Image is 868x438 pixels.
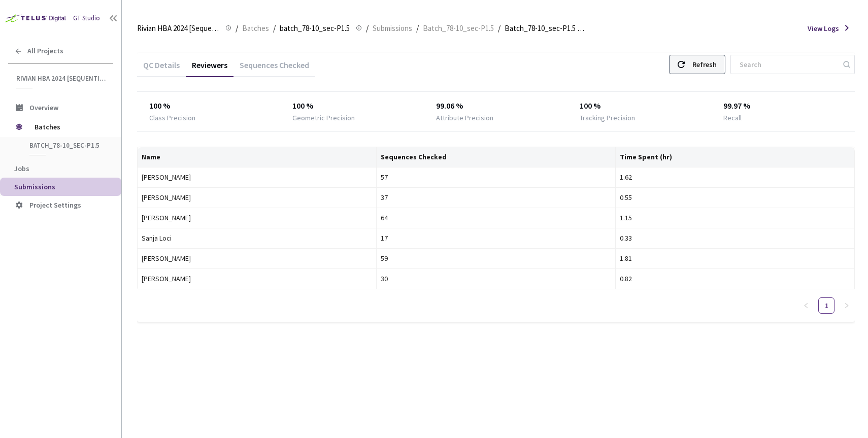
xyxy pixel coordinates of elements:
div: 1.62 [620,172,850,183]
li: / [366,22,369,35]
button: left [798,297,814,314]
div: 17 [381,232,611,244]
li: Previous Page [798,297,814,314]
button: right [839,297,855,314]
li: / [498,22,500,35]
div: GT Studio [73,13,100,23]
span: All Projects [27,47,63,55]
div: 30 [381,273,611,284]
div: Class Precision [149,112,195,123]
span: Batch_78-10_sec-P1.5 [423,22,494,35]
div: 99.97 % [723,100,843,112]
div: 1.15 [620,212,850,223]
div: [PERSON_NAME] [142,273,372,284]
div: Attribute Precision [436,112,493,123]
div: 99.06 % [436,100,556,112]
div: [PERSON_NAME] [142,212,372,223]
div: 0.33 [620,232,850,244]
span: Batch_78-10_sec-P1.5 QC - [DATE] [505,22,587,35]
div: 37 [381,192,611,203]
span: right [844,302,850,309]
span: Overview [29,103,58,112]
div: 100 % [292,100,412,112]
div: 59 [381,253,611,264]
span: batch_78-10_sec-P1.5 [29,141,105,150]
div: Refresh [692,55,717,74]
span: Submissions [373,22,412,35]
a: Batches [240,22,271,33]
div: 0.55 [620,192,850,203]
div: 100 % [580,100,699,112]
a: 1 [819,298,834,313]
span: Rivian HBA 2024 [Sequential] [137,22,219,35]
span: Project Settings [29,200,81,210]
div: Recall [723,112,742,123]
li: / [416,22,419,35]
div: 1.81 [620,253,850,264]
a: Batch_78-10_sec-P1.5 [421,22,496,33]
li: / [273,22,276,35]
div: 100 % [149,100,269,112]
div: [PERSON_NAME] [142,172,372,183]
span: left [803,302,809,309]
input: Search [733,55,842,74]
div: [PERSON_NAME] [142,192,372,203]
div: QC Details [137,60,186,77]
li: / [236,22,238,35]
th: Sequences Checked [377,147,616,167]
span: Batches [242,22,269,35]
span: batch_78-10_sec-P1.5 [280,22,350,35]
a: Submissions [371,22,414,33]
div: Geometric Precision [292,112,355,123]
span: View Logs [808,23,839,34]
th: Name [138,147,377,167]
span: Submissions [14,182,55,191]
div: Reviewers [186,60,233,77]
span: Jobs [14,164,29,173]
div: Sequences Checked [233,60,315,77]
span: Rivian HBA 2024 [Sequential] [16,74,107,83]
span: Batches [35,117,104,137]
div: 64 [381,212,611,223]
th: Time Spent (hr) [616,147,855,167]
div: 0.82 [620,273,850,284]
div: Sanja Loci [142,232,372,244]
div: Tracking Precision [580,112,635,123]
div: 57 [381,172,611,183]
div: [PERSON_NAME] [142,253,372,264]
li: Next Page [839,297,855,314]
